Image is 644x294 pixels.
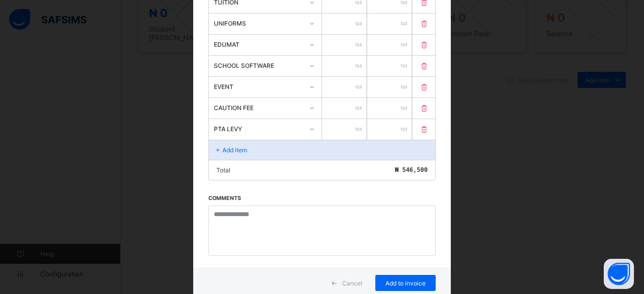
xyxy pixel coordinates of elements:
[214,83,303,90] div: EVENT
[383,279,428,287] span: Add to invoice
[208,195,241,202] label: Comments
[214,62,303,69] div: SCHOOL SOFTWARE
[214,125,303,133] div: PTA LEVY
[214,41,303,48] div: EDUMAT
[214,20,303,27] div: UNIFORMS
[214,104,303,112] div: CAUTION FEE
[222,146,247,154] p: Add item
[342,279,362,287] span: Cancel
[216,166,230,174] p: Total
[395,166,428,173] span: ₦ 546,500
[604,259,634,289] button: Open asap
